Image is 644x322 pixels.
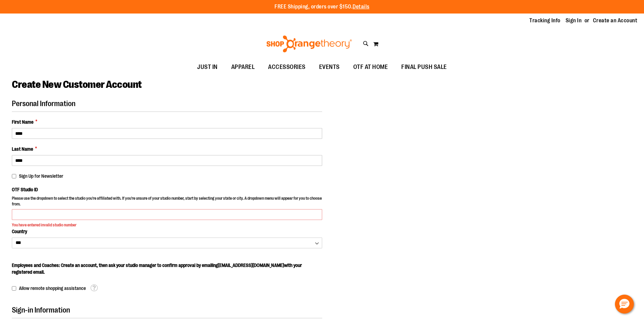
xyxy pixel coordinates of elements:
a: Sign In [566,17,582,24]
a: Details [353,4,369,10]
a: Tracking Info [529,17,560,24]
span: First Name [12,119,33,125]
p: Please use the dropdown to select the studio you're affiliated with. If you're unsure of your stu... [12,196,322,209]
span: Create New Customer Account [12,79,142,90]
span: Country [12,229,27,234]
a: OTF AT HOME [347,59,395,75]
span: Employees and Coaches: Create an account, then ask your studio manager to confirm approval by ema... [12,263,302,275]
span: Sign-in Information [12,306,70,314]
a: APPAREL [224,59,262,75]
a: JUST IN [190,59,224,75]
span: Allow remote shopping assistance [19,286,86,291]
span: ACCESSORIES [268,59,306,75]
span: EVENTS [319,59,340,75]
span: FINAL PUSH SALE [401,59,447,75]
span: JUST IN [197,59,218,75]
a: EVENTS [312,59,347,75]
span: OTF AT HOME [353,59,388,75]
span: Sign Up for Newsletter [19,173,63,179]
a: FINAL PUSH SALE [395,59,454,75]
button: Hello, have a question? Let’s chat. [615,295,634,314]
span: OTF Studio ID [12,187,38,192]
a: ACCESSORIES [261,59,312,75]
a: Create an Account [593,17,638,24]
span: Last Name [12,146,33,152]
p: FREE Shipping, orders over $150. [275,3,369,11]
span: APPAREL [231,59,255,75]
img: Shop Orangetheory [265,35,353,52]
span: Personal Information [12,99,75,108]
div: You have entered invalid studio number [12,222,322,228]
